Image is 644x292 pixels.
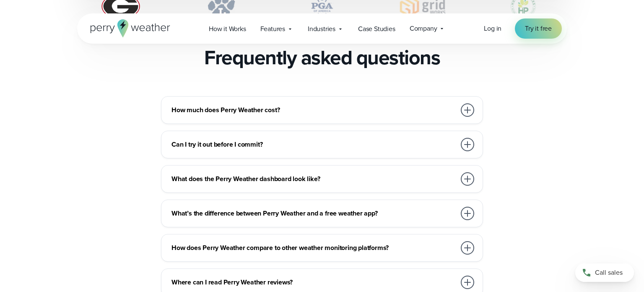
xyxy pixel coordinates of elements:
[171,139,456,150] h3: Can I try it out before I commit?
[515,18,562,39] a: Try it free
[575,263,634,282] a: Call sales
[202,20,253,37] a: How it Works
[171,174,456,184] h3: What does the Perry Weather dashboard look like?
[209,24,246,34] span: How it Works
[171,277,456,287] h3: Where can I read Perry Weather reviews?
[484,24,501,33] span: Log in
[260,24,285,34] span: Features
[595,268,623,278] span: Call sales
[358,24,395,34] span: Case Studies
[351,20,402,37] a: Case Studies
[410,24,437,34] span: Company
[308,24,335,34] span: Industries
[484,24,501,34] a: Log in
[171,105,456,115] h3: How much does Perry Weather cost?
[171,243,456,253] h3: How does Perry Weather compare to other weather monitoring platforms?
[171,208,456,218] h3: What’s the difference between Perry Weather and a free weather app?
[525,24,552,34] span: Try it free
[204,46,440,69] h2: Frequently asked questions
